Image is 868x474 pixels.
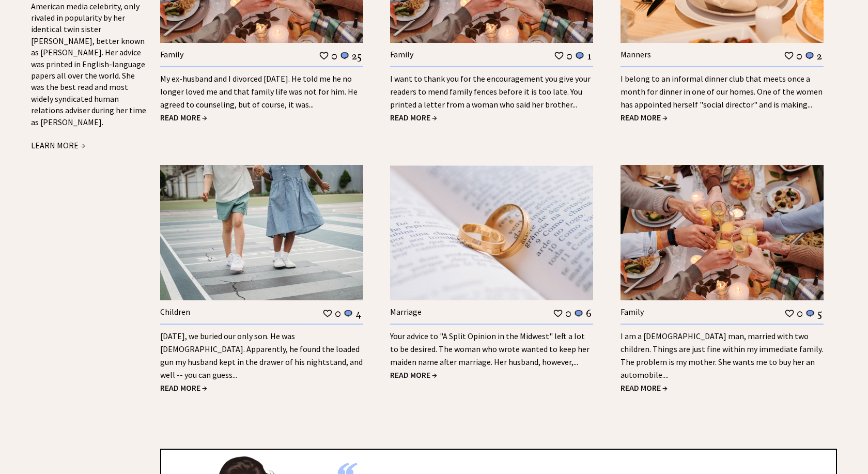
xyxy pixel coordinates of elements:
[784,51,794,60] img: heart_outline%201.png
[621,165,824,300] img: family.jpg
[160,307,190,317] a: Children
[390,370,437,380] a: READ MORE →
[621,73,823,110] a: I belong to an informal dinner club that meets once a month for dinner in one of our homes. One o...
[390,307,422,317] a: Marriage
[621,112,668,123] a: READ MORE →
[319,51,329,60] img: heart_outline%201.png
[565,307,572,320] td: 0
[586,49,592,63] td: 1
[339,51,350,60] img: message_round%201.png
[343,309,353,318] img: message_round%201.png
[804,51,815,60] img: message_round%201.png
[553,309,563,318] img: heart_outline%201.png
[334,307,342,320] td: 0
[160,73,358,110] a: My ex-husband and I divorced [DATE]. He told me he no longer loved me and that family life was no...
[796,49,803,63] td: 0
[621,383,668,393] a: READ MORE →
[390,331,590,367] a: Your advice to "A Split Opinion in the Midwest" left a lot to be desired. The woman who wrote wan...
[621,49,651,59] a: Manners
[160,165,363,300] img: children.jpg
[805,309,815,318] img: message_round%201.png
[796,307,803,320] td: 0
[322,309,333,318] img: heart_outline%201.png
[390,49,413,59] a: Family
[390,73,591,110] a: I want to thank you for the encouragement you give your readers to mend family fences before it i...
[351,49,362,63] td: 25
[784,309,795,318] img: heart_outline%201.png
[331,49,338,63] td: 0
[160,112,207,123] a: READ MORE →
[574,309,584,318] img: message_round%201.png
[585,307,592,320] td: 6
[575,51,585,60] img: message_round%201.png
[160,331,363,380] a: [DATE], we buried our only son. He was [DEMOGRAPHIC_DATA]. Apparently, he found the loaded gun my...
[817,307,823,320] td: 5
[31,140,85,150] a: LEARN MORE →
[621,331,823,380] a: I am a [DEMOGRAPHIC_DATA] man, married with two children. Things are just fine within my immediat...
[390,165,593,300] img: marriage.jpg
[355,307,362,320] td: 4
[160,383,207,393] a: READ MORE →
[621,307,644,317] a: Family
[390,112,437,123] a: READ MORE →
[554,51,564,60] img: heart_outline%201.png
[160,49,183,59] a: Family
[816,49,823,63] td: 2
[566,49,573,63] td: 0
